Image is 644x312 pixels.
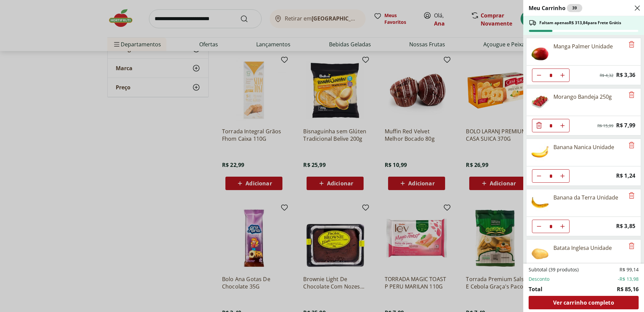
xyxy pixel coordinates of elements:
[553,193,618,202] div: Banana da Terra Unidade
[556,169,569,183] button: Aumentar Quantidade
[532,69,546,82] button: Diminuir Quantidade
[532,169,546,183] button: Diminuir Quantidade
[567,4,582,12] div: 39
[531,244,549,263] img: Batata Inglesa Unidade
[628,91,636,99] button: Remove
[546,220,556,233] input: Quantidade Atual
[553,93,612,101] div: Morango Bandeja 250g
[539,20,621,26] span: Faltam apenas R$ 313,84 para Frete Grátis
[556,220,569,233] button: Aumentar Quantidade
[532,220,546,233] button: Diminuir Quantidade
[556,119,569,132] button: Aumentar Quantidade
[556,69,569,82] button: Aumentar Quantidade
[628,242,636,250] button: Remove
[529,266,579,273] span: Subtotal (39 produtos)
[531,93,549,112] img: Morango Bandeja 250g
[546,170,556,182] input: Quantidade Atual
[616,71,635,80] span: R$ 3,36
[531,193,549,212] img: Banana da Terra Unidade
[618,276,639,282] span: -R$ 13,98
[597,123,613,129] span: R$ 15,99
[553,143,614,151] div: Banana Nanica Unidade
[616,222,635,231] span: R$ 3,85
[628,41,636,49] button: Remove
[553,42,613,50] div: Manga Palmer Unidade
[531,143,549,162] img: Banana Nanica Unidade
[620,266,639,273] span: R$ 99,14
[532,119,546,132] button: Diminuir Quantidade
[553,300,614,305] span: Ver carrinho completo
[529,276,549,282] span: Desconto
[600,73,613,78] span: R$ 4,32
[529,285,542,293] span: Total
[531,42,549,61] img: Manga Palmer Unidade
[529,296,639,309] a: Ver carrinho completo
[553,244,612,252] div: Batata Inglesa Unidade
[546,69,556,82] input: Quantidade Atual
[617,285,639,293] span: R$ 85,16
[628,141,636,149] button: Remove
[628,192,636,200] button: Remove
[529,4,582,12] h2: Meu Carrinho
[546,119,556,132] input: Quantidade Atual
[616,121,635,130] span: R$ 7,99
[616,171,635,180] span: R$ 1,24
